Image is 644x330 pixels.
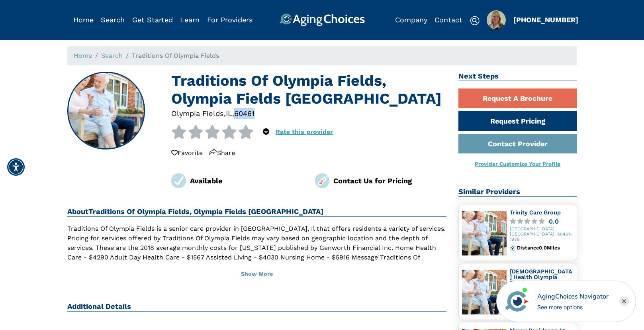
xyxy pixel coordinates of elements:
[209,148,235,158] div: Share
[487,10,506,29] img: 0d6ac745-f77c-4484-9392-b54ca61ede62.jpg
[68,73,144,149] img: Traditions Of Olympia Fields, Olympia Fields IL
[549,218,559,224] div: 0.0
[475,161,560,167] a: Provider Customize Your Profile
[333,175,446,186] div: Contact Us for Pricing
[171,72,446,108] h1: Traditions Of Olympia Fields, Olympia Fields [GEOGRAPHIC_DATA]
[517,245,573,251] div: Distance 0.0 Miles
[510,218,574,224] a: 0.0
[279,14,364,26] img: AgingChoices
[395,16,427,24] a: Company
[132,16,173,24] a: Get Started
[224,109,226,118] span: ,
[180,16,200,24] a: Learn
[510,268,572,285] a: [DEMOGRAPHIC_DATA] Health Olympia Fields
[226,109,232,118] span: IL
[470,16,480,26] img: search-icon.svg
[171,109,224,118] span: Olympia Fields
[263,125,269,139] div: Popover trigger
[537,292,609,301] div: AgingChoices Navigator
[510,245,515,251] img: distance.svg
[234,108,254,119] div: 60461
[67,207,447,217] h2: About Traditions Of Olympia Fields, Olympia Fields [GEOGRAPHIC_DATA]
[67,46,577,65] nav: breadcrumb
[513,16,578,24] a: [PHONE_NUMBER]
[487,10,506,29] div: Popover trigger
[171,148,203,158] div: Favorite
[101,52,123,59] a: Search
[458,134,577,153] a: Contact Provider
[7,158,25,176] div: Accessibility Menu
[67,265,447,283] button: Show More
[207,16,253,24] a: For Providers
[101,16,125,24] a: Search
[276,128,333,136] a: Rate this provider
[510,209,561,216] a: Trinity Care Group
[190,175,303,186] div: Available
[74,52,92,59] a: Home
[435,16,462,24] a: Contact
[458,111,577,131] a: Request Pricing
[458,72,577,81] h2: Next Steps
[67,224,447,272] p: Traditions Of Olympia Fields is a senior care provider in [GEOGRAPHIC_DATA], Il that offers resid...
[458,187,577,197] h2: Similar Providers
[73,16,94,24] a: Home
[537,303,609,311] div: See more options
[132,52,219,59] span: Traditions Of Olympia Fields
[458,88,577,108] a: Request A Brochure
[67,302,447,312] h2: Additional Details
[101,14,125,26] div: Popover trigger
[503,288,530,315] img: avatar
[619,297,629,306] div: Close
[232,109,234,118] span: ,
[510,227,574,242] div: [GEOGRAPHIC_DATA], [GEOGRAPHIC_DATA], 60461-1939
